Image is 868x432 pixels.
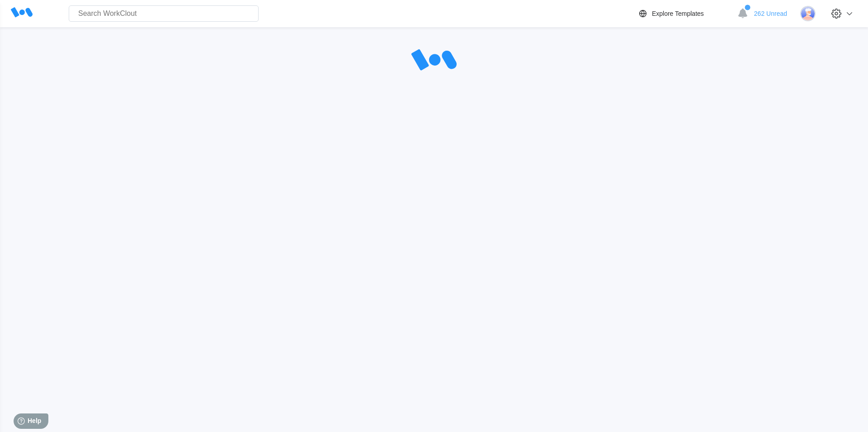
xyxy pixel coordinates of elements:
[637,8,733,19] a: Explore Templates
[754,10,787,17] span: 262 Unread
[652,10,704,17] div: Explore Templates
[800,6,816,21] img: user-3.png
[69,5,259,22] input: Search WorkClout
